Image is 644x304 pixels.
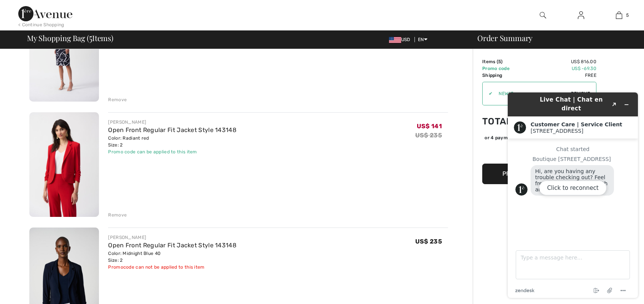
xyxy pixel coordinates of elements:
[108,96,127,103] div: Remove
[108,148,236,155] div: Promo code can be applied to this item
[578,11,584,20] img: My Info
[498,59,501,64] span: 5
[482,108,524,134] td: Total
[108,126,236,134] a: Open Front Regular Fit Jacket Style 143148
[502,86,644,304] iframe: Find more information here
[482,144,596,161] iframe: PayPal-paypal
[524,65,596,72] td: US$ -69.30
[108,135,236,148] div: Color: Radiant red Size: 2
[415,238,442,245] span: US$ 235
[17,5,32,12] span: Chat
[468,34,639,42] div: Order Summary
[27,34,113,42] span: My Shopping Bag ( Items)
[482,134,596,144] div: or 4 payments ofUS$ 186.68withSezzle Click to learn more about Sezzle
[108,264,236,271] div: Promocode can not be applied to this item
[389,37,413,42] span: USD
[89,32,92,42] span: 5
[418,37,427,42] span: EN
[18,21,64,28] div: < Continue Shopping
[483,90,493,97] div: ✔
[417,123,442,130] span: US$ 141
[485,134,596,141] div: or 4 payments of with
[108,250,236,264] div: Color: Midnight Blue 40 Size: 2
[482,164,596,184] button: Proceed to Checkout
[415,132,442,139] s: US$ 235
[626,12,629,19] span: 5
[108,119,236,126] div: [PERSON_NAME]
[108,234,236,241] div: [PERSON_NAME]
[18,6,72,21] img: 1ère Avenue
[482,72,524,79] td: Shipping
[524,72,596,79] td: Free
[29,112,99,217] img: Open Front Regular Fit Jacket Style 143148
[389,37,401,43] img: US Dollar
[572,11,590,20] a: Sign In
[108,242,236,249] a: Open Front Regular Fit Jacket Style 143148
[482,65,524,72] td: Promo code
[482,58,524,65] td: Items ( )
[540,11,546,20] img: search the website
[600,11,638,20] a: 5
[493,82,571,105] input: Promo code
[616,11,622,20] img: My Bag
[108,212,127,218] div: Remove
[524,58,596,65] td: US$ 816.00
